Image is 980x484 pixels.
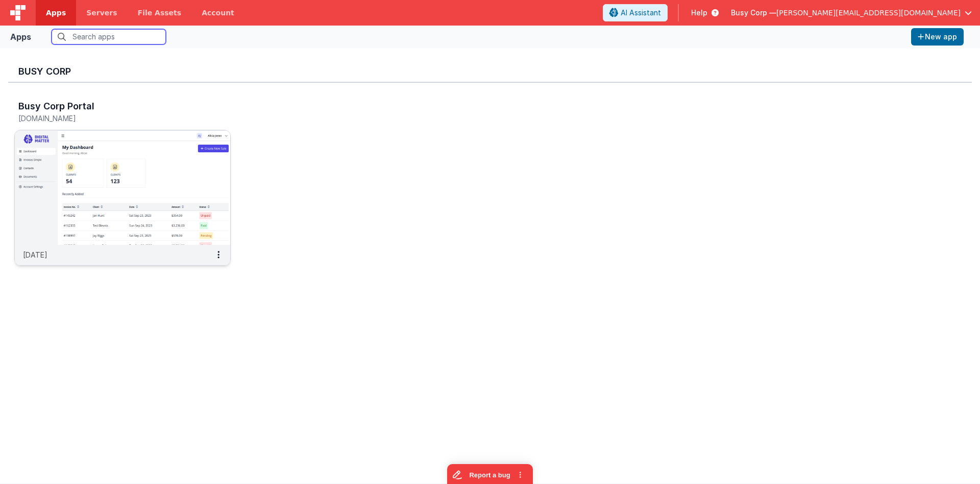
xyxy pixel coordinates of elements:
[46,8,66,18] span: Apps
[621,8,661,18] span: AI Assistant
[731,8,972,18] button: Busy Corp — [PERSON_NAME][EMAIL_ADDRESS][DOMAIN_NAME]
[52,29,166,44] input: Search apps
[18,101,94,111] h3: Busy Corp Portal
[776,8,961,18] span: [PERSON_NAME][EMAIL_ADDRESS][DOMAIN_NAME]
[10,31,31,43] div: Apps
[23,249,47,260] p: [DATE]
[691,8,707,18] span: Help
[603,4,668,21] button: AI Assistant
[731,8,776,18] span: Busy Corp —
[18,66,962,77] h3: Busy Corp
[911,28,964,45] button: New app
[138,8,182,18] span: File Assets
[86,8,117,18] span: Servers
[18,114,205,122] h5: [DOMAIN_NAME]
